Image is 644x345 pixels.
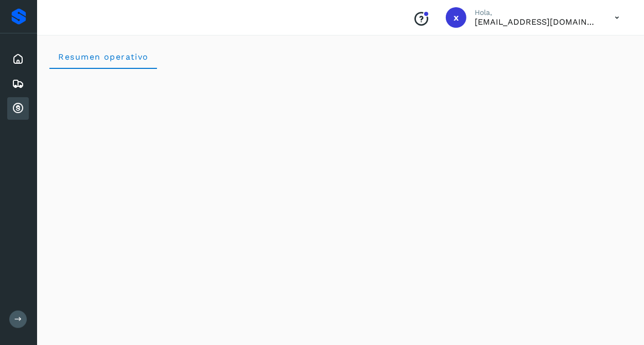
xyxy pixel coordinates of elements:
[475,8,598,17] p: Hola,
[475,17,598,27] p: xmgm@transportesser.com.mx
[7,72,29,95] div: Embarques
[7,97,29,120] div: Cuentas por cobrar
[7,48,29,70] div: Inicio
[58,52,149,62] span: Resumen operativo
